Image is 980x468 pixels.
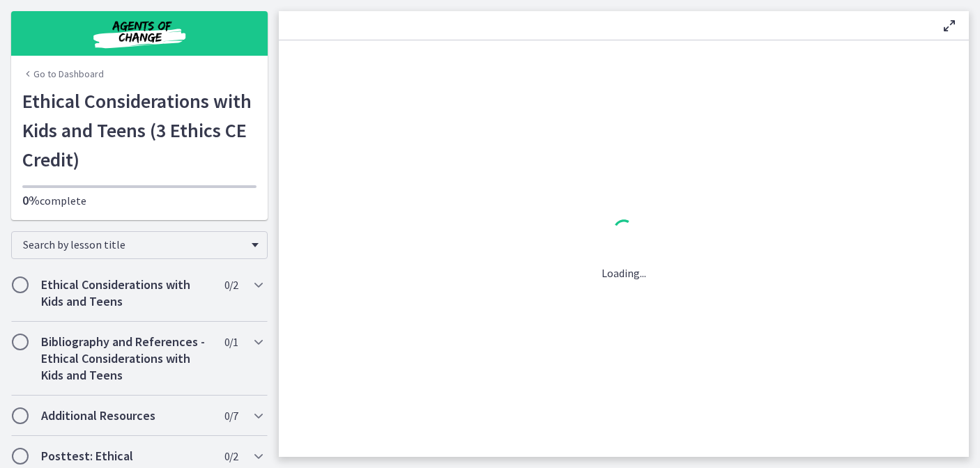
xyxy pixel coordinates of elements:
[41,276,211,310] h2: Ethical Considerations with Kids and Teens
[224,276,238,293] span: 0 / 2
[22,67,104,81] a: Go to Dashboard
[22,192,257,209] p: complete
[602,216,646,248] div: 1
[602,265,646,281] p: Loading...
[224,334,238,350] span: 0 / 1
[22,86,257,174] h1: Ethical Considerations with Kids and Teens (3 Ethics CE Credit)
[11,231,268,259] div: Search by lesson title
[23,237,245,251] span: Search by lesson title
[41,407,211,424] h2: Additional Resources
[22,192,40,208] span: 0%
[56,17,223,50] img: Agents of Change
[41,334,211,384] h2: Bibliography and References - Ethical Considerations with Kids and Teens
[224,407,238,424] span: 0 / 7
[224,448,238,465] span: 0 / 2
